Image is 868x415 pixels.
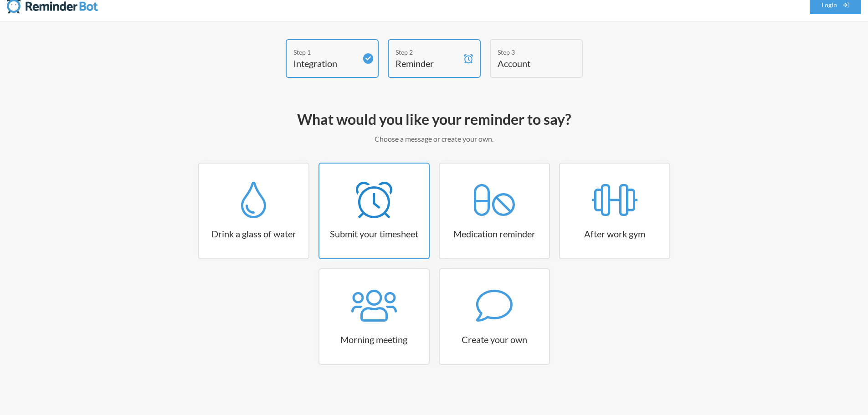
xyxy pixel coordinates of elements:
h3: Submit your timesheet [319,227,429,240]
div: Step 3 [498,47,561,57]
h4: Account [498,57,561,70]
h4: Reminder [395,57,459,70]
h3: Create your own [440,333,549,346]
div: Step 1 [293,47,357,57]
h2: What would you like your reminder to say? [170,110,699,129]
div: Step 2 [395,47,459,57]
p: Choose a message or create your own. [170,133,699,144]
h3: Drink a glass of water [199,227,308,240]
h4: Integration [293,57,357,70]
h3: After work gym [560,227,669,240]
h3: Medication reminder [440,227,549,240]
h3: Morning meeting [319,333,429,346]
